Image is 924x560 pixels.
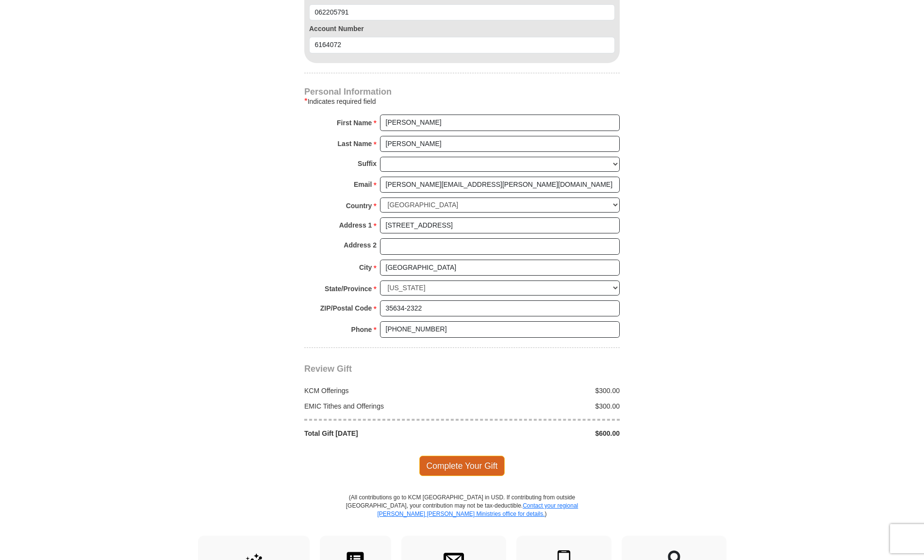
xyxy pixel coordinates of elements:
[419,456,505,476] span: Complete Your Gift
[339,218,372,232] strong: Address 1
[338,137,372,150] strong: Last Name
[462,428,625,438] div: $600.00
[462,401,625,411] div: $300.00
[358,157,377,170] strong: Suffix
[346,199,372,213] strong: Country
[346,494,578,536] p: (All contributions go to KCM [GEOGRAPHIC_DATA] in USD. If contributing from outside [GEOGRAPHIC_D...
[337,116,372,130] strong: First Name
[359,261,372,274] strong: City
[304,88,620,96] h4: Personal Information
[344,238,377,252] strong: Address 2
[354,178,372,191] strong: Email
[299,401,462,411] div: EMIC Tithes and Offerings
[325,282,372,296] strong: State/Province
[320,301,372,315] strong: ZIP/Postal Code
[309,24,615,33] label: Account Number
[462,386,625,395] div: $300.00
[299,386,462,395] div: KCM Offerings
[351,323,372,336] strong: Phone
[304,96,620,107] div: Indicates required field
[299,428,462,438] div: Total Gift [DATE]
[304,364,352,374] span: Review Gift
